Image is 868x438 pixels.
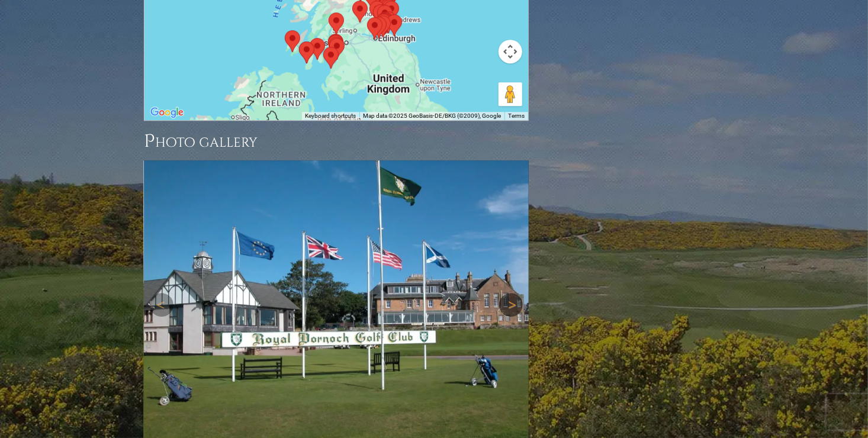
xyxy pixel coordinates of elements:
button: Map camera controls [499,40,522,63]
a: Previous [150,293,173,317]
a: Terms [508,112,525,119]
img: Google [147,105,187,120]
button: Drag Pegman onto the map to open Street View [499,82,522,106]
a: Open this area in Google Maps (opens a new window) [147,105,187,120]
h3: Photo Gallery [144,130,529,153]
button: Keyboard shortcuts [305,112,356,120]
a: Next [499,293,523,317]
span: Map data ©2025 GeoBasis-DE/BKG (©2009), Google [363,112,501,119]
